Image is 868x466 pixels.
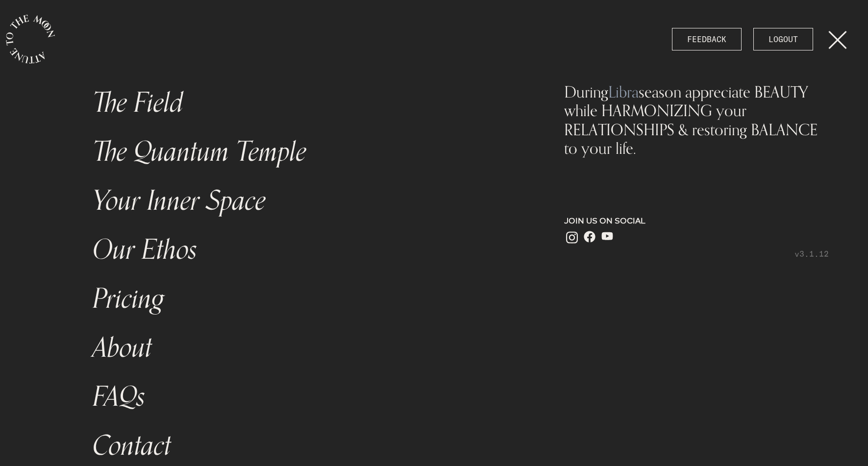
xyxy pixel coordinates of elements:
[87,225,521,274] a: Our Ethos
[564,215,829,227] p: JOIN US ON SOCIAL
[87,323,521,372] a: About
[564,248,829,260] p: v3.1.12
[87,176,521,225] a: Your Inner Space
[564,82,829,158] div: During season appreciate BEAUTY while HARMONIZING your RELATIONSHIPS & restoring BALANCE to your ...
[687,33,726,45] span: FEEDBACK
[87,274,521,323] a: Pricing
[87,78,521,127] a: The Field
[87,127,521,176] a: The Quantum Temple
[672,28,742,50] button: FEEDBACK
[87,372,521,421] a: FAQs
[608,82,639,101] span: Libra
[753,28,813,50] a: LOGOUT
